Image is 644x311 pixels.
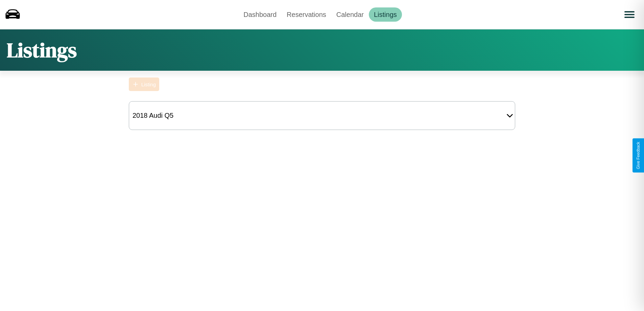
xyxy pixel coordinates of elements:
[369,7,402,22] a: Listings
[331,7,369,22] a: Calendar
[141,82,156,87] div: Listing
[238,7,282,22] a: Dashboard
[129,77,159,91] button: Listing
[7,36,77,64] h1: Listings
[282,7,331,22] a: Reservations
[636,142,641,169] div: Give Feedback
[620,5,639,24] button: Open menu
[129,108,177,123] div: 2018 Audi Q5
